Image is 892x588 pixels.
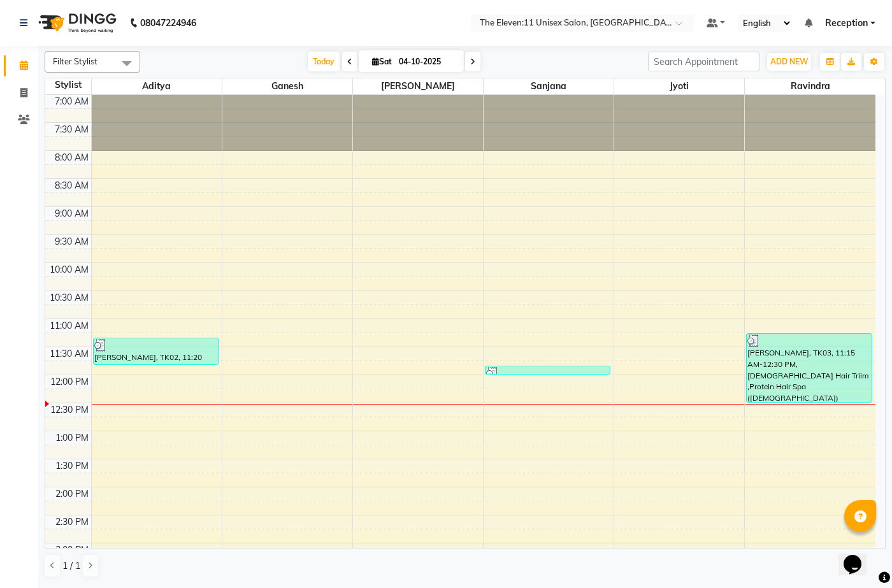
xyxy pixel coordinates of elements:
[369,57,395,66] span: Sat
[62,559,80,573] span: 1 / 1
[92,78,222,94] span: Aditya
[48,375,91,389] div: 12:00 PM
[53,515,91,529] div: 2:30 PM
[52,151,91,164] div: 8:00 AM
[484,78,614,94] span: Sanjana
[53,431,91,445] div: 1:00 PM
[140,5,196,41] b: 08047224946
[52,207,91,220] div: 9:00 AM
[648,52,759,71] input: Search Appointment
[767,53,811,71] button: ADD NEW
[53,459,91,473] div: 1:30 PM
[614,78,744,94] span: Jyoti
[770,57,808,66] span: ADD NEW
[53,487,91,501] div: 2:00 PM
[52,179,91,192] div: 8:30 AM
[353,78,483,94] span: [PERSON_NAME]
[94,338,218,364] div: [PERSON_NAME], TK02, 11:20 AM-11:50 AM, [DEMOGRAPHIC_DATA] Hair Triim
[47,319,91,333] div: 11:00 AM
[53,543,91,557] div: 3:00 PM
[222,78,352,94] span: Ganesh
[745,78,875,94] span: Ravindra
[52,123,91,136] div: 7:30 AM
[32,5,120,41] img: logo
[52,235,91,248] div: 9:30 AM
[47,263,91,276] div: 10:00 AM
[486,366,610,374] div: [PERSON_NAME], TK02, 11:50 AM-12:00 PM, Threading - eyebrows
[395,52,459,71] input: 2025-10-04
[53,56,97,66] span: Filter Stylist
[45,78,91,92] div: Stylist
[47,291,91,305] div: 10:30 AM
[308,52,340,71] span: Today
[48,403,91,417] div: 12:30 PM
[52,95,91,108] div: 7:00 AM
[838,537,879,575] iframe: chat widget
[747,334,872,402] div: [PERSON_NAME], TK03, 11:15 AM-12:30 PM, [DEMOGRAPHIC_DATA] Hair Triim ,Protein Hair Spa ([DEMOGRA...
[825,17,868,30] span: Reception
[47,347,91,361] div: 11:30 AM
